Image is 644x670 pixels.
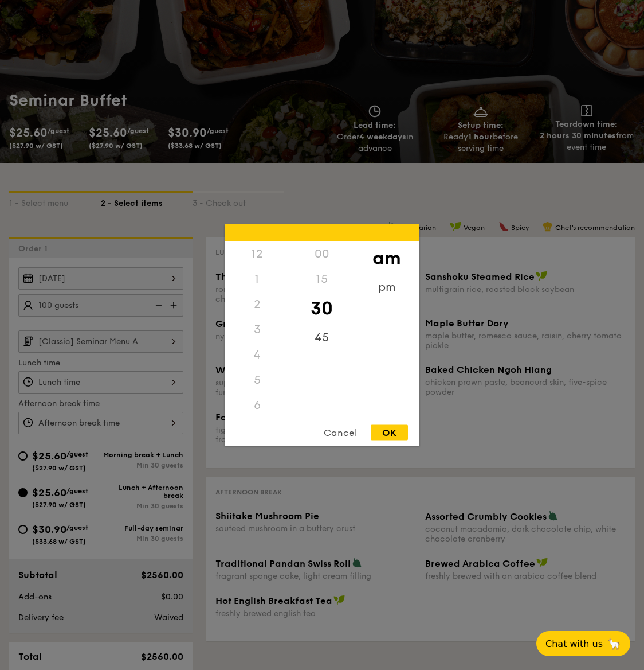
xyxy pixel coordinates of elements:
div: 2 [225,292,289,317]
div: pm [354,275,419,300]
div: 5 [225,368,289,393]
div: 6 [225,393,289,418]
div: 30 [289,292,354,325]
span: 🦙 [607,637,621,650]
div: Cancel [312,425,368,441]
div: 00 [289,241,354,267]
div: am [354,241,419,275]
div: 1 [225,267,289,292]
div: 45 [289,325,354,350]
div: 12 [225,241,289,267]
div: 15 [289,267,354,292]
div: 3 [225,317,289,342]
div: OK [371,425,408,441]
button: Chat with us🦙 [536,631,630,656]
div: 4 [225,342,289,368]
span: Chat with us [545,638,603,649]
